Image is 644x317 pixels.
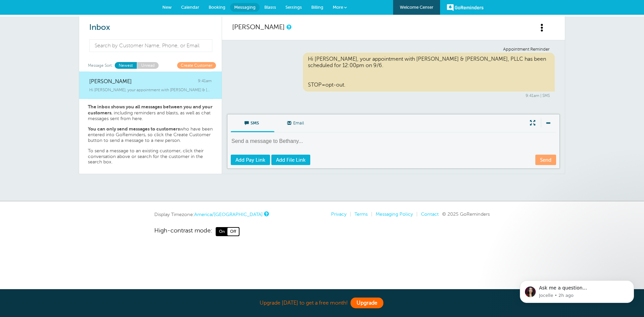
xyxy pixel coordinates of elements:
span: [PERSON_NAME] [89,78,132,85]
span: SMS [236,114,269,130]
a: Newest [115,62,137,68]
a: This is the timezone being used to display dates and times to you on this device. Click the timez... [264,212,268,216]
a: Create Customer [177,62,216,68]
div: Upgrade [DATE] to get a free month! [154,296,490,310]
a: Upgrade [351,298,383,308]
span: New [162,5,172,10]
li: | [346,211,351,217]
span: Message Sort: [88,62,113,68]
a: This is a history of all communications between GoReminders and your customer. [286,25,290,29]
p: who have been entered into GoReminders, so click the Create Customer button to send a message to ... [88,126,213,143]
p: , including reminders and blasts, as well as chat messages sent from here. [88,104,213,121]
div: Display Timezone: [154,211,268,217]
span: Off [227,228,239,235]
a: Add Pay Link [231,155,270,165]
li: | [368,211,372,217]
span: Calendar [181,5,199,10]
a: America/[GEOGRAPHIC_DATA] [194,212,263,217]
span: More [333,5,343,10]
span: Messaging [234,5,256,10]
a: [PERSON_NAME] 9:41am Hi [PERSON_NAME], your appointment with [PERSON_NAME] & [PERSON_NAME], PLLC ... [79,71,222,99]
a: Contact [421,211,439,217]
div: 9:41am | SMS [237,93,550,98]
a: Terms [355,211,368,217]
li: | [413,211,418,217]
span: Booking [209,5,225,10]
p: To send a message to an existing customer, click their conversation above or search for the custo... [88,148,213,165]
span: Hi [PERSON_NAME], your appointment with [PERSON_NAME] & [PERSON_NAME], PLLC has been scheduled [89,88,212,92]
span: High-contrast mode: [154,227,212,236]
a: Add File Link [271,155,310,165]
a: Send [535,155,556,165]
span: Email [279,114,313,130]
h2: Inbox [89,23,212,33]
span: 9:41am [198,78,212,85]
input: Search by Customer Name, Phone, or Email [89,39,212,52]
a: High-contrast mode: On Off [154,227,490,236]
span: Billing [311,5,323,10]
span: Settings [285,5,302,10]
div: Hi [PERSON_NAME], your appointment with [PERSON_NAME] & [PERSON_NAME], PLLC has been scheduled fo... [303,53,555,92]
div: Appointment Reminder [237,47,550,52]
a: Messaging [230,3,260,12]
span: © 2025 GoReminders [442,211,490,217]
a: Privacy [331,211,346,217]
span: Add Pay Link [235,157,265,163]
a: Messaging Policy [376,211,413,217]
span: On [216,228,227,235]
iframe: Intercom notifications message [510,274,644,307]
a: Unread [137,62,159,68]
strong: You can only send messages to customers [88,126,180,131]
span: Add File Link [276,157,306,163]
span: Blasts [264,5,276,10]
strong: The inbox shows you all messages between you and your customers [88,104,213,115]
a: [PERSON_NAME] [232,23,285,31]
